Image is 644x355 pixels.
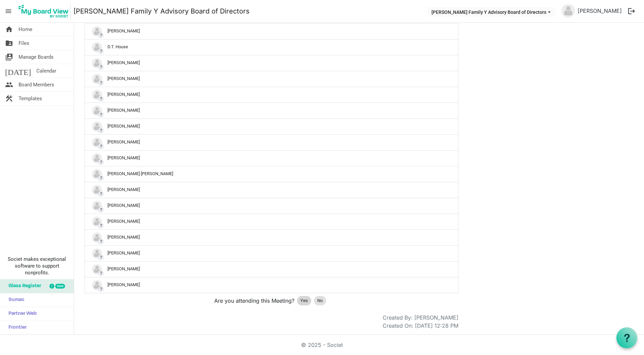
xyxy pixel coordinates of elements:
[214,297,294,305] span: Are you attending this Meeting?
[92,58,102,68] img: no-profile-picture.svg
[17,3,73,20] a: My Board View Logo
[98,223,104,228] span: ?
[92,153,102,163] img: no-profile-picture.svg
[5,23,13,36] span: home
[317,297,323,304] span: No
[314,296,326,305] div: No
[624,4,639,18] button: logout
[55,284,65,289] div: new
[17,3,71,20] img: My Board View Logo
[575,4,624,18] a: [PERSON_NAME]
[85,103,458,118] td: ?Jeffery Pooser is template cell column header
[92,233,102,243] img: no-profile-picture.svg
[85,214,458,229] td: ?Sharon Berry is template cell column header
[92,137,451,147] div: [PERSON_NAME]
[85,166,458,182] td: ?Luis Lopez is template cell column header
[19,78,54,91] span: Board Members
[3,256,71,276] span: Societ makes exceptional software to support nonprofits.
[85,261,458,277] td: ?Stuart Prather is template cell column header
[92,248,102,258] img: no-profile-picture.svg
[92,42,102,52] img: no-profile-picture.svg
[19,50,54,64] span: Manage Boards
[92,233,451,243] div: [PERSON_NAME]
[383,322,458,330] div: Created On: [DATE] 12:28 PM
[92,264,102,274] img: no-profile-picture.svg
[85,198,458,214] td: ?Rina Sinclair is template cell column header
[92,121,451,132] div: [PERSON_NAME]
[92,106,451,116] div: [PERSON_NAME]
[98,32,104,38] span: ?
[92,185,451,195] div: [PERSON_NAME]
[19,23,32,36] span: Home
[98,143,104,149] span: ?
[85,134,458,150] td: ?Kat Johnson is template cell column header
[301,342,343,348] a: © 2025 - Societ
[5,78,13,91] span: people
[85,39,458,55] td: ?D.T. House is template cell column header
[383,313,458,322] div: Created By: [PERSON_NAME]
[5,321,27,334] span: Frontier
[92,137,102,147] img: no-profile-picture.svg
[92,42,451,52] div: D.T. House
[5,50,13,64] span: switch_account
[92,74,451,84] div: [PERSON_NAME]
[85,182,458,198] td: ?Rett Harbeson is template cell column header
[98,175,104,181] span: ?
[92,106,102,116] img: no-profile-picture.svg
[92,217,451,227] div: [PERSON_NAME]
[92,217,102,227] img: no-profile-picture.svg
[92,74,102,84] img: no-profile-picture.svg
[98,64,104,70] span: ?
[92,26,102,36] img: no-profile-picture.svg
[98,80,104,86] span: ?
[98,270,104,276] span: ?
[427,7,555,17] button: Wilson Family Y Advisory Board of Directors dropdownbutton
[98,191,104,197] span: ?
[5,92,13,105] span: construction
[297,296,311,305] div: Yes
[85,277,458,293] td: ?Tabitha Hollimon is template cell column header
[36,64,56,78] span: Calendar
[92,153,451,163] div: [PERSON_NAME]
[5,307,37,321] span: Partner Web
[85,118,458,134] td: ?John Ellis is template cell column header
[85,23,458,39] td: ?Catie McCauley is template cell column header
[300,297,308,304] span: Yes
[98,286,104,292] span: ?
[85,55,458,71] td: ?Emily Wright is template cell column header
[92,201,102,211] img: no-profile-picture.svg
[92,90,451,100] div: [PERSON_NAME]
[85,71,458,87] td: ?Ezriel Sigee is template cell column header
[85,229,458,245] td: ?Sharon Crosby is template cell column header
[5,293,24,307] span: Sumac
[561,4,575,18] img: no-profile-picture.svg
[98,254,104,260] span: ?
[98,96,104,102] span: ?
[5,279,41,293] span: Glass Register
[85,87,458,103] td: ?Jeff Asselin is template cell column header
[73,4,250,18] a: [PERSON_NAME] Family Y Advisory Board of Directors
[19,36,29,50] span: Files
[5,36,13,50] span: folder_shared
[92,121,102,132] img: no-profile-picture.svg
[92,248,451,258] div: [PERSON_NAME]
[85,245,458,261] td: ?Shauntia Lewis is template cell column header
[85,150,458,166] td: ?Katie Harden is template cell column header
[98,207,104,213] span: ?
[92,185,102,195] img: no-profile-picture.svg
[92,58,451,68] div: [PERSON_NAME]
[19,92,42,105] span: Templates
[92,264,451,274] div: [PERSON_NAME]
[92,201,451,211] div: [PERSON_NAME]
[5,64,31,78] span: [DATE]
[92,90,102,100] img: no-profile-picture.svg
[98,239,104,244] span: ?
[98,48,104,54] span: ?
[98,128,104,133] span: ?
[92,169,102,179] img: no-profile-picture.svg
[2,5,15,18] span: menu
[92,26,451,36] div: [PERSON_NAME]
[92,280,451,290] div: [PERSON_NAME]
[98,159,104,165] span: ?
[92,169,451,179] div: [PERSON_NAME] [PERSON_NAME]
